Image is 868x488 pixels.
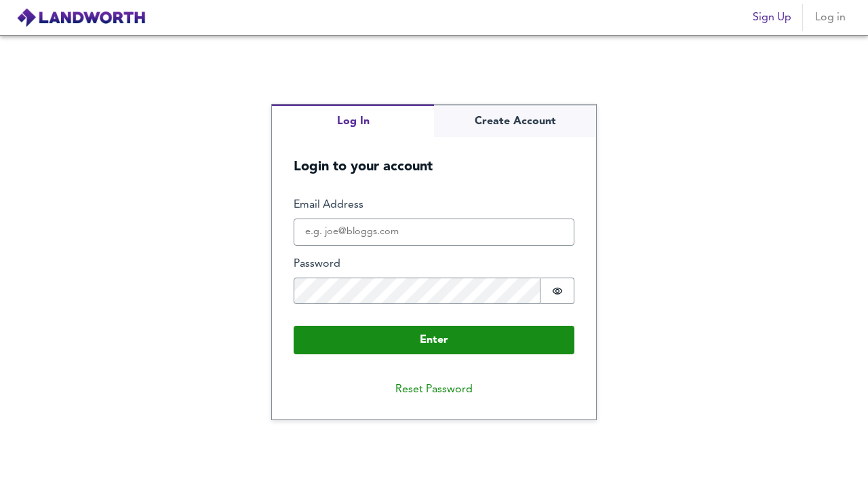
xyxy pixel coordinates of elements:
[747,4,797,31] button: Sign Up
[814,8,846,27] span: Log in
[384,376,484,403] button: Reset Password
[272,137,596,176] h5: Login to your account
[16,7,146,28] img: logo
[294,257,574,272] label: Password
[272,105,434,138] button: Log In
[294,219,574,246] input: e.g. joe@bloggs.com
[294,326,574,354] button: Enter
[808,4,852,31] button: Log in
[434,105,596,138] button: Create Account
[753,8,791,27] span: Sign Up
[294,198,574,213] label: Email Address
[540,278,574,305] button: Show password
